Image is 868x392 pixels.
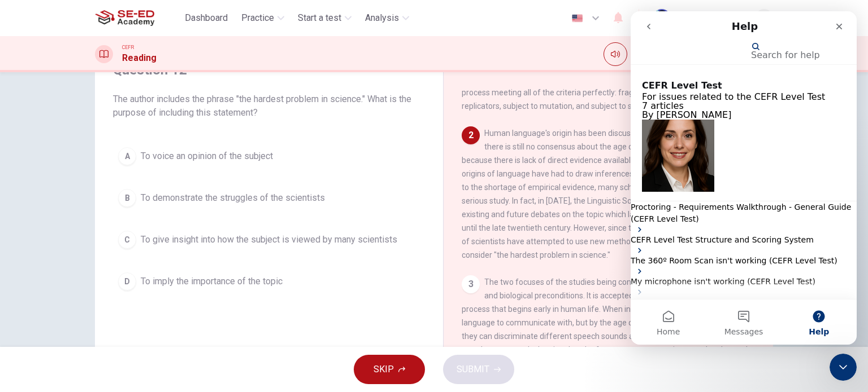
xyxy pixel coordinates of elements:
button: BTo demonstrate the struggles of the scientists [113,184,425,212]
button: DTo imply the importance of the topic [113,267,425,296]
span: To voice an opinion of the subject [141,149,273,163]
div: D [118,272,136,290]
span: CEFR [122,43,134,51]
span: The author includes the phrase "the hardest problem in science." What is the purpose of including... [113,93,425,120]
button: Practice [237,8,289,28]
button: Start a test [293,8,356,28]
div: C [118,231,136,249]
iframe: Intercom live chat [631,11,857,345]
button: ATo voice an opinion of the subject [113,142,425,170]
div: A [118,147,136,165]
span: Human language's origin has been discussed for several centuries, however there is still no conse... [462,129,756,259]
h1: Reading [122,51,157,65]
span: SKIP [374,362,394,377]
button: CTo give insight into how the subject is viewed by many scientists [113,226,425,254]
span: The two focuses of the studies being conducted are language development and biological preconditi... [462,278,754,368]
div: 2 [462,126,480,144]
img: en [570,14,584,23]
a: SE-ED Academy logo [95,7,180,29]
span: To imply the importance of the topic [141,275,283,288]
span: To give insight into how the subject is viewed by many scientists [141,233,397,246]
img: Profile picture [653,9,671,27]
div: B [118,189,136,207]
span: To demonstrate the struggles of the scientists [141,191,325,205]
button: Analysis [361,8,414,28]
span: Start a test [298,11,341,25]
button: Dashboard [180,8,232,28]
button: SKIP [354,355,425,384]
img: SE-ED Academy logo [95,7,154,29]
span: Dashboard [185,11,228,25]
iframe: Intercom live chat [830,354,857,381]
div: Mute [604,42,627,66]
div: 3 [462,275,480,293]
span: Practice [241,11,274,25]
span: Analysis [365,11,399,25]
